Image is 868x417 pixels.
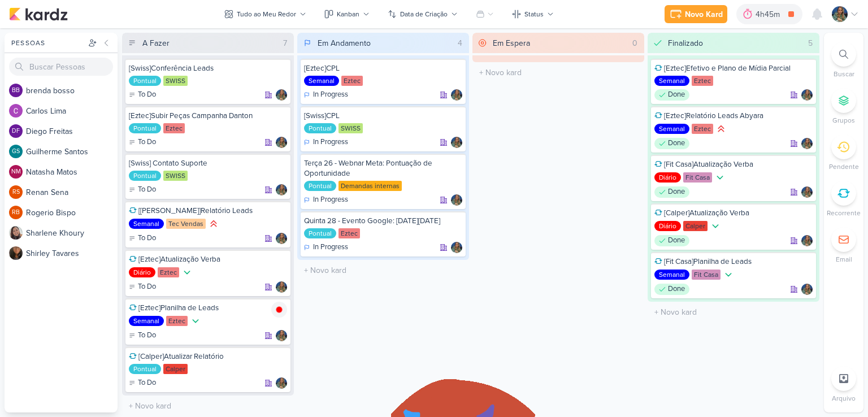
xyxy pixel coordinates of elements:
p: Done [668,138,685,149]
div: SWISS [338,123,363,133]
div: [Calper]Atualização Verba [654,208,813,218]
div: Pontual [304,228,336,238]
div: [Swiss]CPL [304,111,462,121]
img: Shirley Tavares [9,246,23,260]
div: Pontual [129,171,161,181]
div: Prioridade Baixa [723,269,734,280]
div: Finalizado [668,37,703,49]
div: Responsável: Isabella Gutierres [801,89,813,101]
p: GS [12,149,20,155]
div: Semanal [129,316,164,326]
div: Eztec [163,123,185,133]
button: Novo Kard [665,5,727,23]
div: 7 [279,37,292,49]
div: [Fit Casa]Atualização Verba [654,159,813,170]
p: To Do [138,184,156,196]
div: SWISS [163,76,188,86]
div: To Do [129,377,156,389]
div: To Do [129,281,156,293]
img: Isabella Gutierres [276,330,287,341]
p: To Do [138,233,156,244]
img: tracking [271,302,287,318]
div: Diário [129,267,155,277]
div: 0 [628,37,642,49]
div: Novo Kard [685,8,723,20]
div: G u i l h e r m e S a n t o s [26,146,118,158]
img: Isabella Gutierres [276,233,287,244]
div: Semanal [304,76,339,86]
p: NM [11,169,21,175]
img: Isabella Gutierres [801,235,813,246]
p: To Do [138,281,156,293]
div: [Eztec]CPL [304,63,462,73]
div: Prioridade Alta [715,123,727,134]
div: Em Andamento [318,37,371,49]
input: + Novo kard [124,398,292,414]
div: A Fazer [142,37,170,49]
div: R e n a n S e n a [26,186,118,198]
div: To Do [129,137,156,148]
p: Grupos [832,115,855,125]
div: Responsável: Isabella Gutierres [801,235,813,246]
div: Semanal [129,219,164,229]
p: In Progress [313,137,348,148]
div: Calper [683,221,708,231]
div: [Tec Vendas]Relatório Leads [129,206,287,216]
div: Prioridade Baixa [710,220,721,232]
img: Isabella Gutierres [451,242,462,253]
img: Isabella Gutierres [801,138,813,149]
div: Eztec [166,316,188,326]
div: Diego Freitas [9,124,23,138]
div: D i e g o F r e i t a s [26,125,118,137]
div: [Swiss] Contato Suporte [129,158,287,168]
div: Diário [654,172,681,183]
div: [Eztec]Atualização Verba [129,254,287,264]
div: Rogerio Bispo [9,206,23,219]
div: Responsável: Isabella Gutierres [276,184,287,196]
div: S h i r l e y T a v a r e s [26,247,118,259]
img: Isabella Gutierres [801,284,813,295]
div: Responsável: Isabella Gutierres [276,233,287,244]
div: [Eztec]Relatório Leads Abyara [654,111,813,121]
div: Pontual [304,181,336,191]
img: Isabella Gutierres [276,281,287,293]
div: Responsável: Isabella Gutierres [451,89,462,101]
div: Semanal [654,270,689,280]
div: Responsável: Isabella Gutierres [801,138,813,149]
div: Pontual [129,364,161,374]
div: Fit Casa [683,172,712,183]
div: Tec Vendas [166,219,206,229]
div: Semanal [654,76,689,86]
img: Isabella Gutierres [276,137,287,148]
li: Ctrl + F [824,42,863,79]
div: Responsável: Isabella Gutierres [451,137,462,148]
div: In Progress [304,137,348,148]
div: To Do [129,330,156,341]
div: N a t a s h a M a t o s [26,166,118,178]
p: In Progress [313,242,348,253]
p: To Do [138,137,156,148]
div: Em Espera [493,37,530,49]
div: Pontual [129,123,161,133]
div: Eztec [338,228,360,238]
div: [Fit Casa]Planilha de Leads [654,257,813,267]
div: 5 [804,37,817,49]
div: To Do [129,233,156,244]
img: Isabella Gutierres [451,137,462,148]
p: Done [668,235,685,246]
img: Carlos Lima [9,104,23,118]
img: Isabella Gutierres [451,194,462,206]
div: Done [654,89,689,101]
div: Eztec [158,267,179,277]
div: Responsável: Isabella Gutierres [276,330,287,341]
img: Isabella Gutierres [801,186,813,198]
p: Email [836,254,852,264]
p: To Do [138,330,156,341]
p: To Do [138,89,156,101]
div: Guilherme Santos [9,145,23,158]
img: Isabella Gutierres [832,6,848,22]
div: Quinta 28 - Evento Google: Black Friday [304,216,462,226]
p: RS [12,189,20,196]
div: Responsável: Isabella Gutierres [276,281,287,293]
div: S h a r l e n e K h o u r y [26,227,118,239]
